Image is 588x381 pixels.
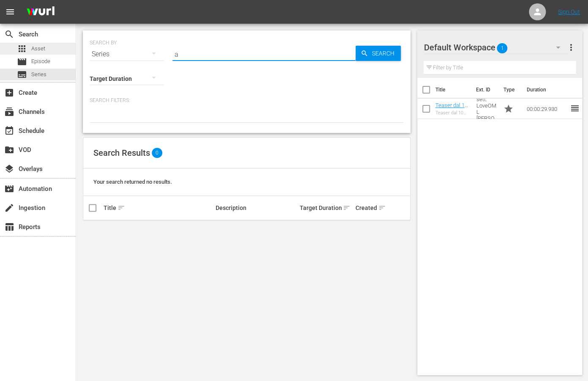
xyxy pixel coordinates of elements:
[569,103,580,113] span: reorder
[4,88,14,98] span: Create
[90,42,164,66] div: Series
[93,148,150,158] span: Search Results
[435,110,469,116] div: Teaser dal 10 sett. LoveOML [PERSON_NAME]
[93,179,172,185] span: Your search returned no results.
[424,36,568,59] div: Default Workspace
[356,203,381,213] div: Created
[435,78,470,102] th: Title
[558,8,580,15] a: Sign Out
[4,222,14,232] span: Reports
[31,57,50,66] span: Episode
[299,203,353,213] div: Target Duration
[20,2,61,22] img: ans4CAIJ8jUAAAAAAAAAAAAAAAAAAAAAAAAgQb4GAAAAAAAAAAAAAAAAAAAAAAAAJMjXAAAAAAAAAAAAAAAAAAAAAAAAgAT5G...
[471,78,498,102] th: Ext. ID
[31,70,46,79] span: Series
[4,164,14,174] span: Overlays
[435,102,468,134] a: Teaser dal 10 sett. LoveOML [PERSON_NAME]
[343,204,350,212] span: sort
[4,29,14,39] span: Search
[368,46,401,61] span: Search
[4,203,14,213] span: Ingestion
[17,57,27,67] span: Episode
[356,46,401,61] button: Search
[566,42,576,52] span: more_vert
[17,44,27,54] span: Asset
[473,99,500,119] td: Teaser dal 10 sett. LoveOML [PERSON_NAME]
[497,39,507,57] span: 1
[5,7,15,17] span: menu
[216,204,297,211] div: Description
[4,184,14,194] span: Automation
[498,78,521,102] th: Type
[152,148,162,158] span: 0
[4,145,14,155] span: VOD
[523,99,569,119] td: 00:00:29.930
[503,104,513,114] span: Promo
[104,203,213,213] div: Title
[31,44,45,53] span: Asset
[90,97,404,104] p: Search Filters:
[118,204,125,212] span: sort
[521,78,572,102] th: Duration
[566,37,576,58] button: more_vert
[17,69,27,80] span: Series
[4,126,14,136] span: Schedule
[378,204,386,212] span: sort
[4,107,14,117] span: Channels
